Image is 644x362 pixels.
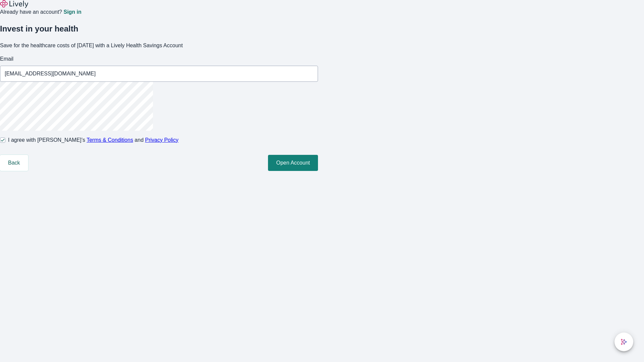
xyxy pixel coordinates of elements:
[87,137,133,143] a: Terms & Conditions
[8,136,178,144] span: I agree with [PERSON_NAME]’s and
[621,339,627,345] svg: Lively AI Assistant
[614,333,633,351] button: chat
[145,137,179,143] a: Privacy Policy
[268,155,318,171] button: Open Account
[63,9,81,15] a: Sign in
